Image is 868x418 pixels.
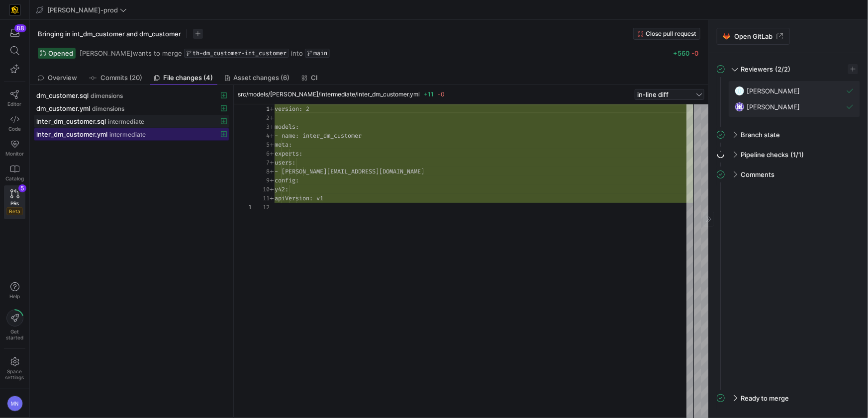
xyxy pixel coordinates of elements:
button: MN [4,393,25,414]
span: [PERSON_NAME] [747,103,800,111]
span: +11 [424,90,434,98]
span: dm_customer.sql [36,91,89,99]
span: experts: [275,150,302,158]
span: Code [8,126,21,132]
span: Opened [48,49,73,57]
span: Get started [6,329,23,340]
span: y42: [275,185,289,193]
div: 12 [252,203,270,212]
button: dm_customer.sqldimensions [34,89,229,102]
button: Help [4,278,25,304]
a: main [305,49,330,58]
span: Monitor [5,151,24,157]
div: 8 [252,167,270,176]
span: Catalog [5,175,24,181]
a: PRsBeta5 [4,185,25,219]
a: https://storage.googleapis.com/y42-prod-data-exchange/images/uAsz27BndGEK0hZWDFeOjoxA7jCwgK9jE472... [4,1,25,18]
span: Close pull request [646,30,696,37]
div: 10 [252,185,270,194]
button: [PERSON_NAME]-prod [34,3,129,16]
span: config: [275,176,299,184]
div: 11 [252,194,270,203]
div: 4 [252,131,270,140]
span: - name: inter_dm_customer [275,132,362,140]
span: in-line diff [637,90,669,98]
span: - [PERSON_NAME][EMAIL_ADDRESS][DOMAIN_NAME] [275,167,424,175]
span: -0 [691,49,698,57]
a: Monitor [4,136,25,161]
span: Overview [48,75,77,81]
span: intermediate [108,118,144,125]
span: Pipeline checks [741,151,788,159]
span: Reviewers [741,65,773,73]
button: 88 [4,24,25,42]
mat-expansion-panel-header: Ready to merge [717,390,860,406]
div: 1 [252,104,270,113]
span: inter_dm_customer.sql [36,117,106,125]
mat-expansion-panel-header: Comments [717,167,860,182]
span: [PERSON_NAME]-prod [47,6,118,14]
a: Code [4,111,25,136]
span: src/models/[PERSON_NAME]/intermediate/inter_dm_customer.yml [238,91,420,98]
span: PRs [10,200,19,206]
span: meta: [275,141,292,149]
span: users: [275,159,295,167]
span: th-dm_customer-int_customer [193,50,287,57]
div: 5 [252,140,270,149]
span: Help [8,293,21,299]
button: dm_customer.ymldimensions [34,102,229,115]
span: dimensions [92,105,124,112]
span: inter_dm_customer.yml [36,130,107,138]
div: 5 [18,184,26,192]
button: inter_dm_customer.ymlintermediate [34,128,229,141]
span: models: [275,123,299,131]
div: 2 [252,113,270,122]
button: Getstarted [4,306,25,344]
span: version: 2 [275,105,309,113]
span: +560 [673,49,689,57]
button: Close pull request [633,28,700,40]
span: [PERSON_NAME] [747,87,800,95]
span: (2/2) [775,65,790,73]
span: Beta [6,207,23,215]
div: 88 [14,24,26,32]
span: Space settings [5,368,24,380]
a: th-dm_customer-int_customer [184,49,289,58]
span: CI [311,75,318,81]
span: (1/1) [790,151,804,159]
span: Ready to merge [741,394,789,402]
a: Spacesettings [4,353,25,385]
span: intermediate [109,131,146,138]
img: https://secure.gravatar.com/avatar/e200ad0c12bb49864ec62671df577dc1f004127e33c27085bc121970d062b3... [735,102,745,112]
span: Branch state [741,131,780,139]
span: Comments [741,170,774,178]
div: 7 [252,158,270,167]
span: Bringing in int_dm_customer and dm_customer [38,30,181,38]
img: https://storage.googleapis.com/y42-prod-data-exchange/images/uAsz27BndGEK0hZWDFeOjoxA7jCwgK9jE472... [10,5,20,15]
span: Commits (20) [100,75,142,81]
span: wants to merge [80,49,182,57]
div: Reviewers(2/2) [717,81,860,127]
div: 6 [252,149,270,158]
a: Open GitLab [717,28,790,45]
div: 9 [252,176,270,185]
a: Editor [4,86,25,111]
span: Asset changes (6) [234,75,290,81]
img: https://secure.gravatar.com/avatar/93624b85cfb6a0d6831f1d6e8dbf2768734b96aa2308d2c902a4aae71f619b... [735,86,745,96]
span: [PERSON_NAME] [80,49,133,57]
a: Catalog [4,161,25,185]
div: 3 [252,122,270,131]
span: File changes (4) [164,75,213,81]
span: into [291,49,303,57]
span: apiVersion: v1 [275,194,323,202]
span: dm_customer.yml [36,104,90,112]
span: Open GitLab [734,32,772,40]
mat-expansion-panel-header: Pipeline checks(1/1) [717,147,860,163]
mat-expansion-panel-header: Reviewers(2/2) [717,61,860,77]
mat-expansion-panel-header: Branch state [717,127,860,143]
div: MN [7,396,23,412]
span: Editor [8,101,22,107]
span: -0 [438,90,445,98]
span: dimensions [91,92,123,99]
span: main [313,50,327,57]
